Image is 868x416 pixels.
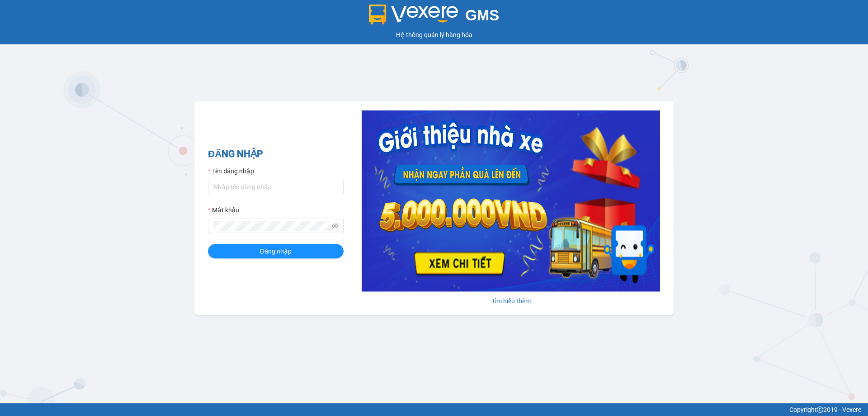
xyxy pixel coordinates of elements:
div: Hệ thống quản lý hàng hóa [2,30,866,40]
span: Đăng nhập [260,246,292,256]
button: Đăng nhập [208,244,344,258]
img: banner-0 [362,110,660,292]
h2: ĐĂNG NHẬP [208,147,344,162]
input: Mật khẩu [213,221,330,231]
img: logo 2 [369,5,458,24]
input: Tên đăng nhập [208,180,344,194]
a: GMS [369,14,500,21]
span: GMS [465,7,499,24]
label: Mật khẩu [208,205,239,215]
div: Tìm hiểu thêm [362,296,660,306]
label: Tên đăng nhập [208,166,254,176]
span: eye-invisible [332,223,338,229]
span: copyright [817,406,823,413]
div: Copyright 2019 - Vexere [7,405,861,415]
